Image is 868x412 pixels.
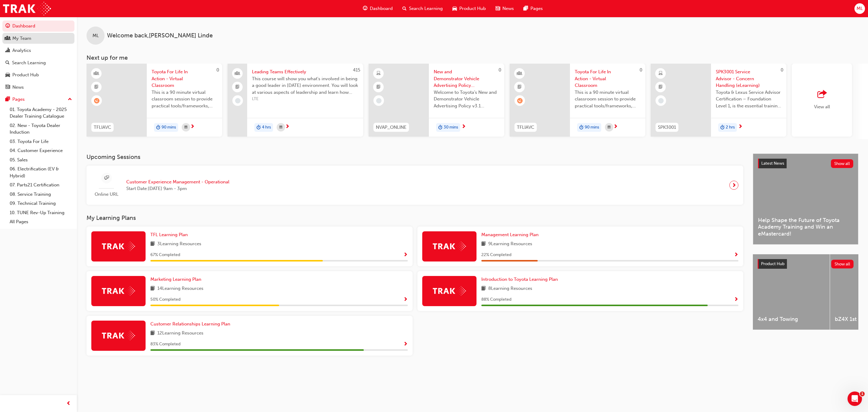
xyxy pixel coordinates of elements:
span: book-icon [481,285,486,293]
span: pages-icon [524,5,528,12]
button: Show Progress [403,296,408,303]
a: 06. Electrification (EV & Hybrid) [7,164,74,180]
span: calendar-icon [184,124,187,131]
button: Show Progress [403,341,408,348]
button: ML [854,3,865,14]
span: Marketing Learning Plan [150,277,201,282]
span: This is a 90 minute virtual classroom session to provide practical tools/frameworks, behaviours a... [575,89,640,109]
span: Product Hub [459,5,486,12]
span: Customer Experience Management - Operational [126,179,229,185]
span: news-icon [5,85,10,90]
span: booktick-icon [517,83,522,91]
span: 4 hrs [262,124,271,131]
a: Introduction to Toyota Learning Plan [481,276,560,283]
button: Show all [831,260,854,268]
span: 12 Learning Resources [157,330,203,337]
span: 9 Learning Resources [488,240,532,248]
span: news-icon [495,5,500,12]
a: 0TFLIAVCToyota For Life In Action - Virtual ClassroomThis is a 90 minute virtual classroom sessio... [86,64,222,137]
span: Show Progress [403,252,408,258]
span: 8 Learning Resources [488,285,532,293]
span: TFL Learning Plan [150,232,188,237]
span: duration-icon [579,124,583,132]
span: learningRecordVerb_NONE-icon [235,98,241,103]
span: chart-icon [5,48,10,53]
a: 0NVAP_ONLINENew and Demonstrator Vehicle Advertising Policy (NVAP) – eLearningWelcome to Toyota’s... [369,64,504,137]
span: next-icon [732,181,736,189]
span: guage-icon [363,5,367,12]
a: 07. Parts21 Certification [7,180,74,190]
a: 0TFLIAVCToyota For Life In Action - Virtual ClassroomThis is a 90 minute virtual classroom sessio... [510,64,645,137]
span: Help Shape the Future of Toyota Academy Training and Win an eMastercard! [758,217,853,237]
a: 4x4 and Towing [753,254,830,330]
h3: Next up for me [77,54,868,61]
span: TFLIAVC [517,124,534,131]
span: learningResourceType_ELEARNING-icon [659,70,663,78]
span: learningRecordVerb_NONE-icon [376,98,382,103]
span: car-icon [5,72,10,78]
button: DashboardMy TeamAnalyticsSearch LearningProduct HubNews [2,19,74,94]
span: book-icon [150,240,155,248]
div: Product Hub [12,71,39,78]
span: 30 mins [444,124,458,131]
a: guage-iconDashboard [358,2,398,15]
span: booktick-icon [94,83,99,91]
span: SPK3001 Service Advisor - Concern Handling (eLearning) [716,68,782,89]
span: This is a 90 minute virtual classroom session to provide practical tools/frameworks, behaviours a... [152,89,217,109]
span: people-icon [235,70,240,78]
span: Toyota & Lexus Service Advisor Certification – Foundation Level 1, is the essential training cour... [716,89,782,109]
a: Search Learning [2,57,74,68]
span: 3 Learning Resources [157,240,201,248]
span: ML [93,32,99,39]
span: Welcome back , [PERSON_NAME] Linde [107,32,213,39]
button: Show Progress [734,251,738,259]
span: search-icon [402,5,407,12]
iframe: Intercom live chat [848,391,862,406]
span: up-icon [68,96,72,103]
a: 04. Customer Experience [7,146,74,155]
span: This course will show you what's involved in being a good leader in [DATE] environment. You will ... [252,75,358,96]
a: Dashboard [2,21,74,32]
span: learningResourceType_ELEARNING-icon [376,70,381,78]
span: guage-icon [5,24,10,29]
div: Analytics [12,47,31,54]
a: news-iconNews [491,2,519,15]
span: Start Date: [DATE] 9am - 3pm [126,185,229,192]
span: TFLIAVC [94,124,111,131]
span: 67 % Completed [150,252,180,258]
a: Product HubShow all [758,259,854,269]
span: calendar-icon [608,124,611,131]
span: people-icon [5,36,10,41]
a: Latest NewsShow allHelp Shape the Future of Toyota Academy Training and Win an eMastercard! [753,154,858,245]
a: TFL Learning Plan [150,231,190,238]
a: 0SPK3001SPK3001 Service Advisor - Concern Handling (eLearning)Toyota & Lexus Service Advisor Cert... [651,64,786,137]
a: 09. Technical Training [7,199,74,208]
span: 415 [353,67,360,73]
span: prev-icon [66,400,71,407]
img: Trak [102,286,135,296]
span: book-icon [150,330,155,337]
span: learningRecordVerb_NONE-icon [658,98,664,103]
span: 0 [640,67,642,73]
span: learningRecordVerb_WAITLIST-icon [94,98,99,103]
a: Latest NewsShow all [758,159,853,168]
span: learningRecordVerb_WAITLIST-icon [517,98,523,103]
span: Show Progress [403,342,408,347]
span: next-icon [613,124,618,130]
a: 05. Sales [7,155,74,165]
span: booktick-icon [376,83,381,91]
span: Management Learning Plan [481,232,539,237]
img: Trak [3,2,51,15]
a: search-iconSearch Learning [398,2,448,15]
span: Show Progress [734,252,738,258]
span: learningResourceType_INSTRUCTOR_LED-icon [517,70,522,78]
span: Customer Relationships Learning Plan [150,321,230,327]
span: Introduction to Toyota Learning Plan [481,277,558,282]
span: Leading Teams Effectively [252,68,358,75]
a: 415Leading Teams EffectivelyThis course will show you what's involved in being a good leader in [... [228,64,363,137]
span: New and Demonstrator Vehicle Advertising Policy (NVAP) – eLearning [434,68,499,89]
img: Trak [102,242,135,251]
button: Pages [2,94,74,105]
span: 4x4 and Towing [758,316,825,323]
span: 0 [781,67,783,73]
